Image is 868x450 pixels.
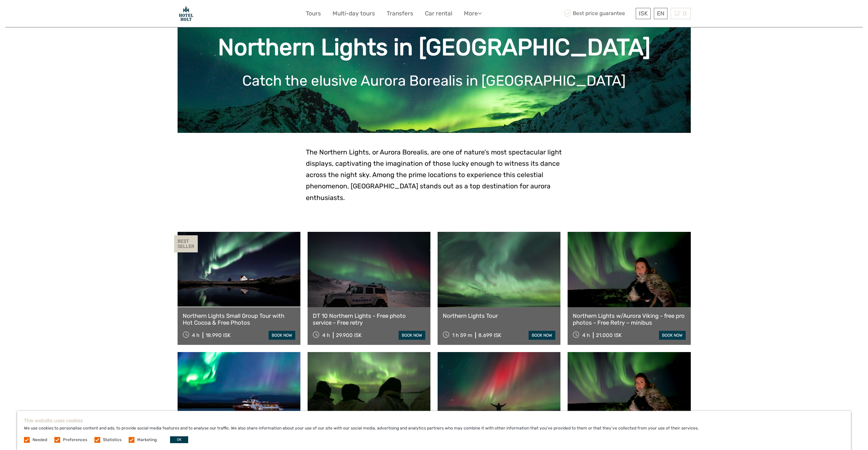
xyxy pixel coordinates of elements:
a: Car rental [425,9,452,18]
div: EN [654,8,668,19]
span: The Northern Lights, or Aurora Borealis, are one of nature's most spectacular light displays, cap... [306,148,562,202]
div: We use cookies to personalise content and ads, to provide social media features and to analyse ou... [17,411,851,450]
a: book now [659,331,686,340]
span: 4 h [192,332,199,338]
span: 0 [682,10,688,17]
span: Best price guarantee [562,8,634,19]
p: We're away right now. Please check back later! [10,12,77,17]
a: book now [269,331,295,340]
div: BEST SELLER [174,235,198,252]
h5: This website uses cookies [24,418,844,424]
h1: Catch the elusive Aurora Borealis in [GEOGRAPHIC_DATA] [188,72,681,89]
button: Open LiveChat chat widget [79,11,87,19]
span: ISK [639,10,648,17]
img: Hotel Holt [178,5,195,22]
h1: Northern Lights in [GEOGRAPHIC_DATA] [188,34,681,61]
a: Northern Lights w/Aurora Viking - free pro photos - Free Retry – minibus [573,312,685,326]
a: book now [529,331,555,340]
div: 21.000 ISK [596,332,622,338]
span: 4 h [582,332,590,338]
label: Preferences [63,437,87,443]
a: DT 10 Northern Lights - Free photo service - Free retry [313,312,425,326]
a: book now [399,331,425,340]
a: More [464,9,482,18]
a: Multi-day tours [333,9,375,18]
label: Marketing [137,437,157,443]
div: 29.900 ISK [336,332,362,338]
label: Needed [33,437,47,443]
label: Statistics [103,437,121,443]
button: OK [170,436,188,443]
span: 1 h 59 m [452,332,472,338]
a: Tours [306,9,321,18]
a: Northern Lights Small Group Tour with Hot Cocoa & Free Photos [183,312,295,326]
a: Northern Lights Tour [443,312,555,319]
div: 18.990 ISK [206,332,231,338]
div: 8.699 ISK [478,332,501,338]
a: Transfers [387,9,413,18]
span: 4 h [322,332,330,338]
